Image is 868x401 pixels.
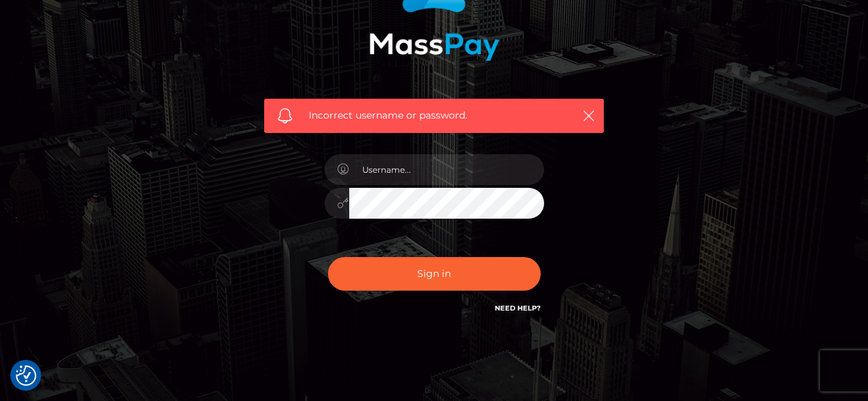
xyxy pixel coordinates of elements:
[495,304,541,313] a: Need Help?
[16,365,36,386] button: Consent Preferences
[349,154,544,185] input: Username...
[309,108,559,123] span: Incorrect username or password.
[16,365,36,386] img: Revisit consent button
[328,257,541,291] button: Sign in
